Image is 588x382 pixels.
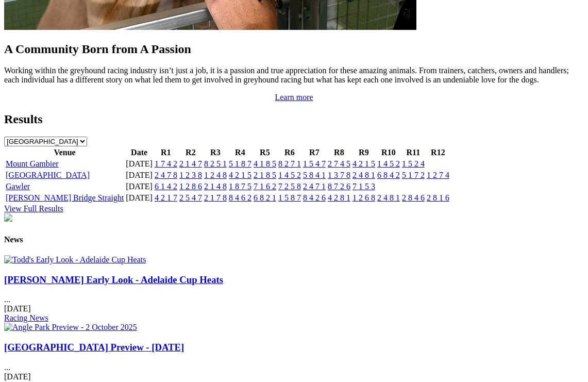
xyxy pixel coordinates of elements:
a: 8 4 2 6 [303,193,326,202]
th: Venue [5,147,124,158]
th: Date [125,147,153,158]
a: 2 4 7 8 [155,171,177,179]
a: Mount Gambier [6,159,59,168]
a: 4 2 1 5 [352,159,375,168]
span: [DATE] [4,304,31,313]
a: Gawler [6,182,30,191]
p: Working within the greyhound racing industry isn’t just a job, it is a passion and true appreciat... [4,66,584,85]
a: 6 1 4 2 [155,182,177,191]
a: 4 2 1 7 [155,193,177,202]
a: 1 7 4 2 [155,159,177,168]
span: [DATE] [4,372,31,381]
a: 1 8 7 5 [229,182,251,191]
a: 2 8 1 6 [427,193,449,202]
th: R1 [154,147,178,158]
td: [DATE] [125,159,153,169]
a: 2 5 4 7 [179,193,202,202]
th: R2 [179,147,203,158]
td: [DATE] [125,193,153,203]
img: Todd's Early Look - Adelaide Cup Heats [4,255,146,264]
a: 4 1 8 5 [254,159,276,168]
a: 8 2 5 1 [204,159,227,168]
a: 2 4 8 1 [352,171,375,179]
img: Angle Park Preview - 2 October 2025 [4,323,137,332]
a: [PERSON_NAME] Early Look - Adelaide Cup Heats [4,274,223,285]
a: [GEOGRAPHIC_DATA] [6,171,90,179]
img: chasers_homepage.jpg [4,213,12,222]
th: R6 [278,147,301,158]
th: R9 [352,147,376,158]
a: 1 2 8 6 [179,182,202,191]
a: 7 1 5 3 [352,182,375,191]
a: Learn more [275,93,313,102]
a: 2 4 7 1 [303,182,326,191]
a: 1 3 7 8 [328,171,350,179]
div: ... [4,274,584,323]
a: 1 5 4 7 [303,159,326,168]
a: 8 2 7 1 [278,159,301,168]
a: 7 1 6 2 [254,182,276,191]
a: View Full Results [4,204,63,213]
a: 6 8 2 1 [254,193,276,202]
th: R11 [401,147,425,158]
a: 2 1 7 8 [204,193,227,202]
a: 1 2 6 8 [352,193,375,202]
a: 2 8 4 6 [402,193,425,202]
a: 5 1 8 7 [229,159,251,168]
h4: News [4,235,584,244]
a: 2 1 4 7 [179,159,202,168]
a: 8 7 2 6 [328,182,350,191]
th: R12 [426,147,450,158]
a: 1 4 5 2 [377,159,400,168]
td: [DATE] [125,181,153,192]
a: 4 2 1 5 [229,171,251,179]
a: [GEOGRAPHIC_DATA] Preview - [DATE] [4,342,184,353]
th: R8 [327,147,351,158]
th: R5 [253,147,277,158]
a: 5 8 4 1 [303,171,326,179]
a: 1 2 3 8 [179,171,202,179]
th: R4 [228,147,252,158]
a: 1 5 2 4 [402,159,425,168]
th: R7 [303,147,326,158]
a: Racing News [4,313,48,322]
a: 1 5 8 7 [278,193,301,202]
a: [PERSON_NAME] Bridge Straight [6,193,124,202]
a: 2 4 8 1 [377,193,400,202]
a: 4 2 8 1 [328,193,350,202]
th: R10 [377,147,400,158]
a: 5 1 7 2 [402,171,425,179]
h2: Results [4,112,584,126]
a: 1 2 4 8 [204,171,227,179]
h2: A Community Born from A Passion [4,42,584,56]
th: R3 [204,147,227,158]
a: 7 2 5 8 [278,182,301,191]
td: [DATE] [125,170,153,180]
a: 1 2 7 4 [427,171,449,179]
a: 2 7 4 5 [328,159,350,168]
a: 2 1 4 8 [204,182,227,191]
a: 1 4 5 2 [278,171,301,179]
a: 8 4 6 2 [229,193,251,202]
a: 2 1 8 5 [254,171,276,179]
a: 6 8 4 2 [377,171,400,179]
